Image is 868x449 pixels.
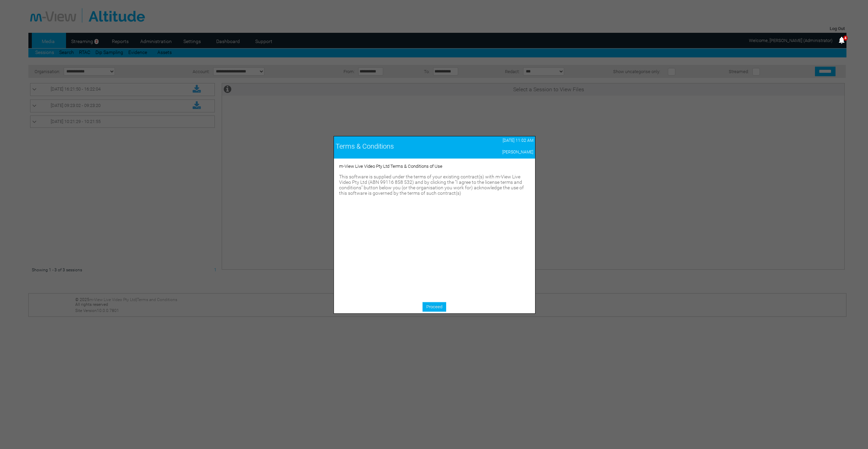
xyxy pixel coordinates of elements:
td: [PERSON_NAME] [463,148,535,156]
span: 4 [843,36,847,41]
a: Proceed [423,302,446,312]
span: This software is supplied under the terms of your existing contract(s) with m-View Live Video Pty... [339,174,524,196]
div: Terms & Conditions [336,142,461,150]
span: m-View Live Video Pty Ltd Terms & Conditions of Use [339,164,442,169]
img: bell25.png [838,36,846,44]
td: [DATE] 11:02 AM [463,136,535,145]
